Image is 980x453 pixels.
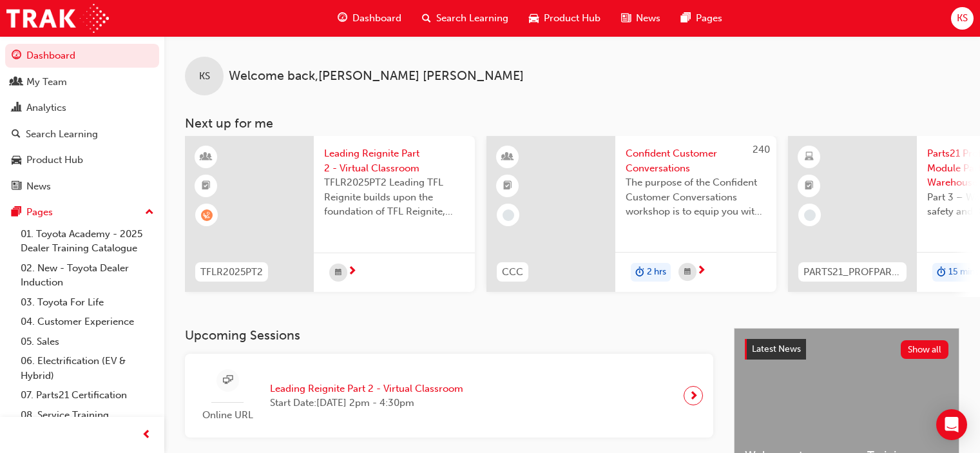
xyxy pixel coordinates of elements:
[436,11,508,26] span: Search Learning
[26,101,66,115] div: Analytics
[26,179,51,194] div: News
[15,332,159,352] a: 05. Sales
[15,385,159,405] a: 07. Parts21 Certification
[745,339,948,360] a: Latest NewsShow all
[338,10,347,26] span: guage-icon
[347,266,357,278] span: next-icon
[201,209,213,221] span: learningRecordVerb_WAITLIST-icon
[937,264,946,281] span: duration-icon
[647,265,666,280] span: 2 hrs
[626,175,766,219] span: The purpose of the Confident Customer Conversations workshop is to equip you with tools to commun...
[901,340,949,359] button: Show all
[519,5,611,32] a: car-iconProduct Hub
[352,11,401,26] span: Dashboard
[621,10,631,26] span: news-icon
[15,293,159,313] a: 03. Toyota For Life
[229,69,524,84] span: Welcome back , [PERSON_NAME] [PERSON_NAME]
[335,265,341,281] span: calendar-icon
[544,11,600,26] span: Product Hub
[270,396,463,410] span: Start Date: [DATE] 2pm - 4:30pm
[5,41,159,200] button: DashboardMy TeamAnalyticsSearch LearningProduct HubNews
[26,75,67,90] div: My Team
[5,44,159,68] a: Dashboard
[15,258,159,293] a: 02. New - Toyota Dealer Induction
[697,265,706,277] span: next-icon
[422,10,431,26] span: search-icon
[12,102,21,114] span: chart-icon
[202,149,211,166] span: learningResourceType_INSTRUCTOR_LED-icon
[503,178,512,195] span: booktick-icon
[5,200,159,224] button: Pages
[327,5,412,32] a: guage-iconDashboard
[142,427,151,443] span: prev-icon
[195,408,260,423] span: Online URL
[689,387,698,405] span: next-icon
[611,5,671,32] a: news-iconNews
[12,155,21,166] span: car-icon
[753,144,770,155] span: 240
[5,175,159,198] a: News
[185,136,475,292] a: TFLR2025PT2Leading Reignite Part 2 - Virtual ClassroomTFLR2025PT2 Leading TFL Reignite builds upo...
[5,122,159,146] a: Search Learning
[199,69,210,84] span: KS
[6,4,109,33] img: Trak
[803,265,901,280] span: PARTS21_PROFPART3_0923_EL
[951,7,974,30] button: KS
[185,328,713,343] h3: Upcoming Sessions
[752,343,801,354] span: Latest News
[324,146,465,175] span: Leading Reignite Part 2 - Virtual Classroom
[12,50,21,62] span: guage-icon
[936,409,967,440] div: Open Intercom Messenger
[503,209,514,221] span: learningRecordVerb_NONE-icon
[684,264,691,280] span: calendar-icon
[626,146,766,175] span: Confident Customer Conversations
[804,209,816,221] span: learningRecordVerb_NONE-icon
[15,312,159,332] a: 04. Customer Experience
[5,96,159,120] a: Analytics
[696,11,722,26] span: Pages
[12,129,21,140] span: search-icon
[529,10,539,26] span: car-icon
[12,77,21,88] span: people-icon
[15,405,159,425] a: 08. Service Training
[671,5,733,32] a: pages-iconPages
[195,364,703,428] a: Online URLLeading Reignite Part 2 - Virtual ClassroomStart Date:[DATE] 2pm - 4:30pm
[486,136,776,292] a: 240CCCConfident Customer ConversationsThe purpose of the Confident Customer Conversations worksho...
[681,10,691,26] span: pages-icon
[957,11,968,26] span: KS
[26,153,83,168] div: Product Hub
[412,5,519,32] a: search-iconSearch Learning
[12,207,21,218] span: pages-icon
[12,181,21,193] span: news-icon
[636,11,660,26] span: News
[15,351,159,385] a: 06. Electrification (EV & Hybrid)
[5,70,159,94] a: My Team
[164,116,980,131] h3: Next up for me
[324,175,465,219] span: TFLR2025PT2 Leading TFL Reignite builds upon the foundation of TFL Reignite, reaffirming our comm...
[145,204,154,221] span: up-icon
[503,149,512,166] span: learningResourceType_INSTRUCTOR_LED-icon
[202,178,211,195] span: booktick-icon
[948,265,979,280] span: 15 mins
[200,265,263,280] span: TFLR2025PT2
[805,178,814,195] span: booktick-icon
[635,264,644,281] span: duration-icon
[270,381,463,396] span: Leading Reignite Part 2 - Virtual Classroom
[805,149,814,166] span: learningResourceType_ELEARNING-icon
[15,224,159,258] a: 01. Toyota Academy - 2025 Dealer Training Catalogue
[5,148,159,172] a: Product Hub
[26,205,53,220] div: Pages
[223,372,233,389] span: sessionType_ONLINE_URL-icon
[26,127,98,142] div: Search Learning
[502,265,523,280] span: CCC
